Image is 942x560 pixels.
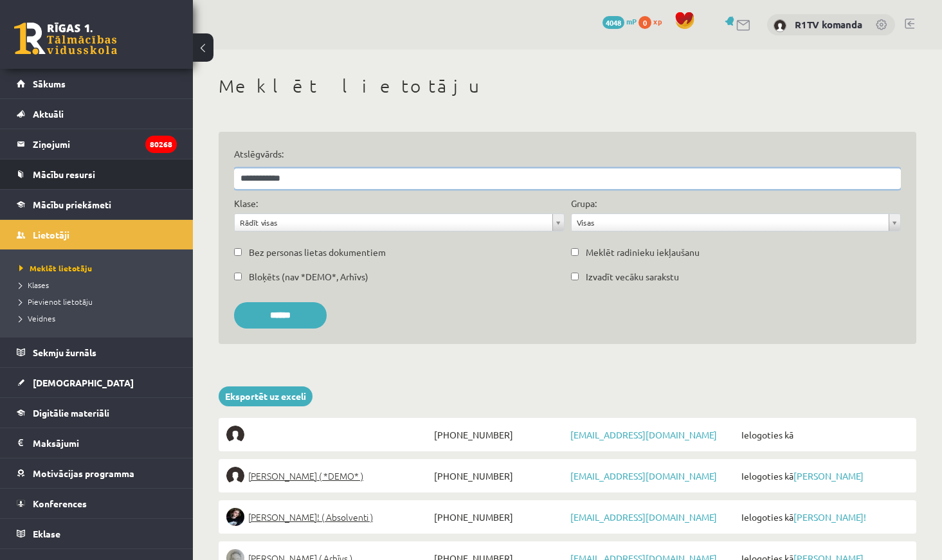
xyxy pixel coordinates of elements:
[248,508,373,526] span: [PERSON_NAME]! ( Absolventi )
[17,190,177,219] a: Mācību priekšmeti
[33,528,60,539] span: Eklase
[219,386,312,406] a: Eksportēt uz exceli
[431,426,567,444] span: [PHONE_NUMBER]
[226,508,431,526] a: [PERSON_NAME]! ( Absolventi )
[249,270,368,284] label: Bloķēts (nav *DEMO*, Arhīvs)
[795,18,862,31] a: R1TV komanda
[570,429,717,440] a: [EMAIL_ADDRESS][DOMAIN_NAME]
[17,129,177,159] a: Ziņojumi80268
[33,78,66,89] span: Sākums
[602,16,624,29] span: 4048
[653,16,662,26] span: xp
[17,489,177,518] a: Konferences
[33,229,69,240] span: Lietotāji
[19,262,180,274] a: Meklēt lietotāju
[626,16,637,26] span: mP
[234,147,901,161] label: Atslēgvārds:
[17,519,177,548] a: Eklase
[17,99,177,129] a: Aktuāli
[431,467,567,485] span: [PHONE_NUMBER]
[145,136,177,153] i: 80268
[240,214,547,231] span: Rādīt visas
[19,312,180,324] a: Veidnes
[17,159,177,189] a: Mācību resursi
[738,467,909,485] span: Ielogoties kā
[793,511,866,523] a: [PERSON_NAME]!
[17,338,177,367] a: Sekmju žurnāls
[33,428,177,458] legend: Maksājumi
[738,426,909,444] span: Ielogoties kā
[33,377,134,388] span: [DEMOGRAPHIC_DATA]
[14,23,117,55] a: Rīgas 1. Tālmācības vidusskola
[639,16,651,29] span: 0
[793,470,864,482] a: [PERSON_NAME]
[570,470,717,482] a: [EMAIL_ADDRESS][DOMAIN_NAME]
[577,214,884,231] span: Visas
[17,220,177,249] a: Lietotāji
[17,398,177,428] a: Digitālie materiāli
[586,246,700,259] label: Meklēt radinieku iekļaušanu
[586,270,679,284] label: Izvadīt vecāku sarakstu
[33,129,177,159] legend: Ziņojumi
[248,467,363,485] span: [PERSON_NAME] ( *DEMO* )
[235,214,564,231] a: Rādīt visas
[639,16,668,26] a: 0 xp
[602,16,637,26] a: 4048 mP
[17,368,177,397] a: [DEMOGRAPHIC_DATA]
[431,508,567,526] span: [PHONE_NUMBER]
[738,508,909,526] span: Ielogoties kā
[17,69,177,98] a: Sākums
[17,458,177,488] a: Motivācijas programma
[33,168,95,180] span: Mācību resursi
[234,197,258,210] label: Klase:
[33,199,111,210] span: Mācību priekšmeti
[19,296,180,307] a: Pievienot lietotāju
[33,347,96,358] span: Sekmju žurnāls
[33,467,134,479] span: Motivācijas programma
[19,280,49,290] span: Klases
[774,19,786,32] img: R1TV komanda
[19,263,92,273] span: Meklēt lietotāju
[226,467,431,485] a: [PERSON_NAME] ( *DEMO* )
[571,197,597,210] label: Grupa:
[33,108,64,120] span: Aktuāli
[226,467,244,485] img: Elīna Elizabete Ancveriņa
[19,313,55,323] span: Veidnes
[33,407,109,419] span: Digitālie materiāli
[33,498,87,509] span: Konferences
[19,296,93,307] span: Pievienot lietotāju
[249,246,386,259] label: Bez personas lietas dokumentiem
[19,279,180,291] a: Klases
[572,214,901,231] a: Visas
[17,428,177,458] a: Maksājumi
[570,511,717,523] a: [EMAIL_ADDRESS][DOMAIN_NAME]
[219,75,916,97] h1: Meklēt lietotāju
[226,508,244,526] img: Sofija Anrio-Karlauska!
